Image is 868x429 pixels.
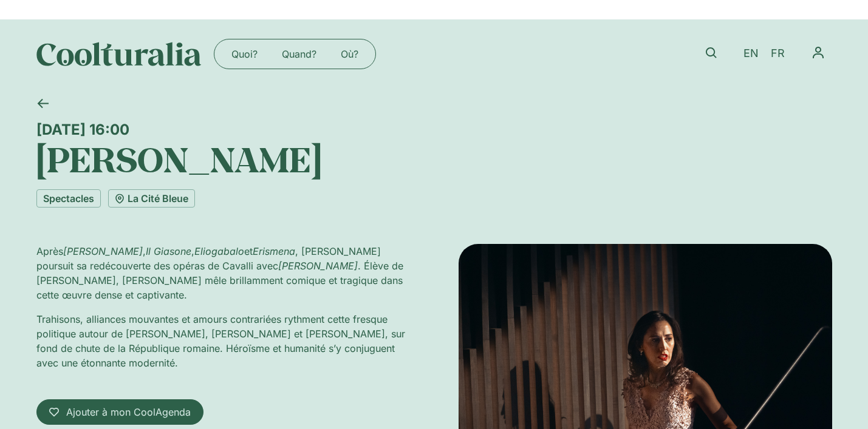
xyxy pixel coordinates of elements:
[765,45,791,62] a: FR
[270,44,329,64] a: Quand?
[219,44,371,64] nav: Menu
[219,44,270,64] a: Quoi?
[36,138,832,180] h1: [PERSON_NAME]
[63,245,143,257] em: [PERSON_NAME]
[329,44,371,64] a: Où?
[146,245,191,257] em: Il Giasone
[804,39,832,67] nav: Menu
[194,245,244,257] em: Eliogabalo
[804,39,832,67] button: Permuter le menu
[36,244,410,302] p: Après , , et , [PERSON_NAME] poursuit sa redécouverte des opéras de Cavalli avec . Élève de [PERS...
[253,245,295,257] em: Erismena
[36,121,832,138] div: [DATE] 16:00
[108,189,195,208] a: La Cité Bleue
[66,405,191,419] span: Ajouter à mon CoolAgenda
[36,312,410,370] p: Trahisons, alliances mouvantes et amours contrariées rythment cette fresque politique autour de [...
[771,47,785,60] span: FR
[737,45,765,62] a: EN
[36,189,101,208] a: Spectacles
[36,399,203,425] a: Ajouter à mon CoolAgenda
[743,47,759,60] span: EN
[278,260,358,272] em: [PERSON_NAME]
